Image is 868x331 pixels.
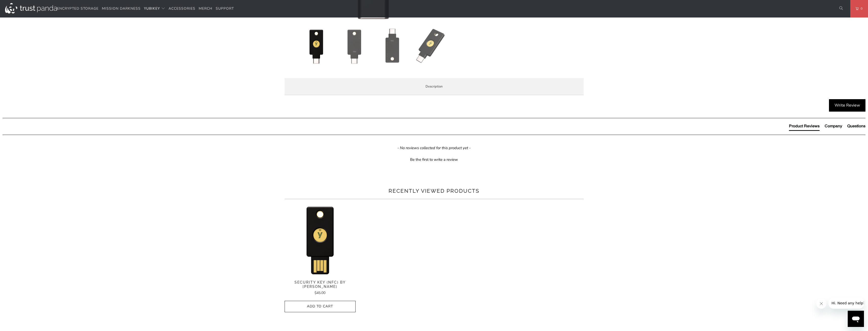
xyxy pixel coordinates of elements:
[199,6,212,11] span: Merch
[57,3,99,15] a: Encrypted Storage
[216,3,234,15] a: Support
[789,123,820,129] div: Product Reviews
[285,280,356,289] span: Security Key (NFC) by [PERSON_NAME]
[169,3,195,15] a: Accessories
[410,157,458,162] div: Be the first to write a review
[199,3,212,15] a: Merch
[216,6,234,11] span: Support
[859,6,863,11] span: 0
[299,28,334,64] img: Security Key C (NFC) by Yubico - Trust Panda
[789,123,865,133] div: Reviews Tabs
[285,301,356,312] button: Add to Cart
[169,6,195,11] span: Accessories
[57,6,99,11] span: Encrypted Storage
[828,298,864,309] iframe: Message from company
[3,4,36,8] span: Hi. Need any help?
[375,28,410,64] img: Security Key C (NFC) by Yubico - Trust Panda
[825,123,842,129] div: Company
[397,145,471,151] em: - No reviews collected for this product yet -
[816,299,826,309] iframe: Close message
[285,187,584,195] h2: Recently viewed products
[337,28,372,64] img: Security Key C (NFC) by Yubico - Trust Panda
[102,3,141,15] a: Mission Darkness
[848,311,864,327] iframe: Button to launch messaging window
[5,3,57,13] img: Trust Panda Australia
[285,78,584,95] label: Description
[144,3,165,15] summary: YubiKey
[413,28,448,64] img: Security Key C (NFC) by Yubico - Trust Panda
[102,6,141,11] span: Mission Darkness
[3,156,865,162] div: Be the first to write a review
[285,280,356,296] a: Security Key (NFC) by [PERSON_NAME] $45.00
[290,304,350,309] span: Add to Cart
[144,6,160,11] span: YubiKey
[829,99,865,112] div: Write Review
[847,123,865,129] div: Questions
[315,290,325,295] span: $45.00
[57,3,234,15] nav: Translation missing: en.navigation.header.main_nav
